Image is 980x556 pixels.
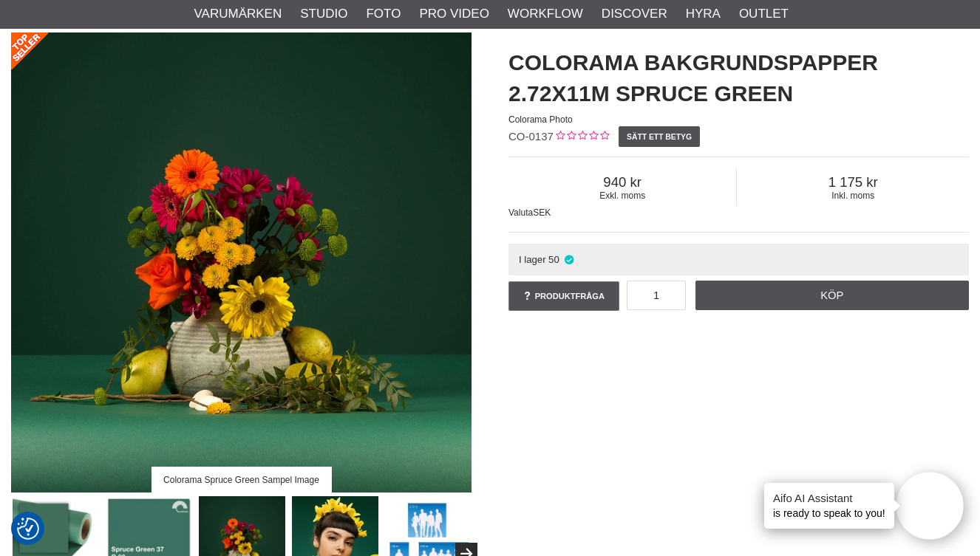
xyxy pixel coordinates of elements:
[739,4,789,24] a: Outlet
[533,207,551,218] span: SEK
[519,254,546,265] span: I lager
[737,191,969,201] span: Inkl. moms
[508,114,573,125] span: Colorama Photo
[695,281,970,310] a: Köp
[619,126,701,147] a: Sätt ett betyg
[508,207,533,218] span: Valuta
[602,4,667,24] a: Discover
[737,174,969,191] span: 1 175
[11,32,472,492] img: Colorama Bakgrundspapper Spruce Green, 2,72x11m
[686,4,721,24] a: Hyra
[151,467,331,492] div: Colorama Spruce Green Sampel Image
[508,4,583,24] a: Workflow
[17,515,39,542] button: Samtyckesinställningar
[508,130,554,143] span: CO-0137
[17,518,39,540] img: Revisit consent button
[773,490,885,506] h4: Aifo AI Assistant
[548,254,559,265] span: 50
[419,4,489,24] a: Pro Video
[11,32,472,492] a: Colorama Spruce Green Sampel Image
[508,47,969,109] h1: Colorama Bakgrundspapper 2.72x11m Spruce Green
[508,191,736,201] span: Exkl. moms
[300,4,347,24] a: Studio
[366,4,401,24] a: Foto
[508,281,619,311] a: Produktfråga
[563,254,576,265] i: I lager
[764,483,894,529] div: is ready to speak to you!
[508,174,736,191] span: 940
[554,129,609,145] div: Kundbetyg: 0
[194,4,282,24] a: Varumärken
